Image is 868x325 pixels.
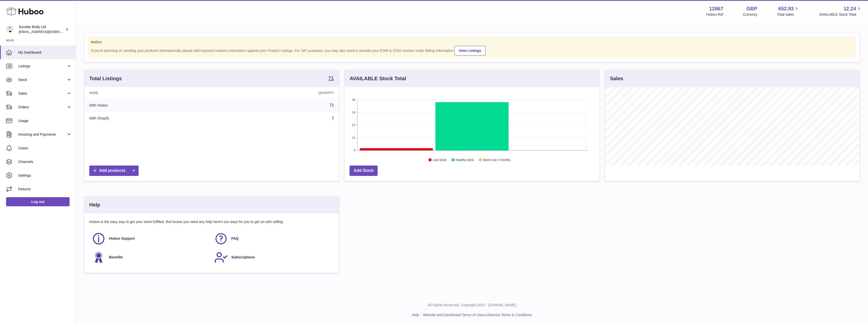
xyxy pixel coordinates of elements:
a: Help [412,313,419,317]
h3: AVAILABLE Stock Total [350,75,406,82]
div: Sundae Body Ltd [19,25,64,34]
a: Service Terms & Conditions [489,313,532,317]
strong: 71 [328,76,334,81]
strong: GBP [746,5,757,12]
text: Healthy stock [456,158,474,162]
span: Stock [18,77,67,82]
a: Log out [6,197,70,206]
div: Huboo Ref [706,12,723,17]
a: 12.24 AVAILABLE Stock Total [819,5,862,17]
a: Huboo Support [92,232,209,246]
span: Huboo Support [109,236,135,241]
text: 33 [352,111,355,114]
text: Stock over 2 months [483,158,511,162]
a: Website and Dashboard Terms of Use [423,313,483,317]
th: Name [84,87,222,99]
p: All Rights Reserved. Copyright 2025 - [DOMAIN_NAME] [80,303,864,308]
text: Low Stock [433,158,447,162]
a: 71 [328,76,334,82]
span: Total sales [777,12,799,17]
a: View Listings [454,46,486,55]
h3: Sales [610,75,623,82]
div: Currency [743,12,757,17]
a: 71 [330,103,334,107]
text: 22 [352,124,355,127]
th: Quantity [222,87,339,99]
span: Subscriptions [231,255,255,260]
text: 44 [352,98,355,101]
span: FAQ [231,236,239,241]
span: Returns [18,187,72,192]
a: 7 [332,116,334,120]
span: Sales [18,91,67,96]
span: Channels [18,159,72,164]
span: Usage [18,118,72,123]
span: Cases [18,146,72,151]
a: Subscriptions [214,251,332,264]
a: Add products [89,166,139,176]
strong: 12867 [709,5,723,12]
span: 652.93 [778,5,794,12]
a: 652.93 Total sales [777,5,799,17]
text: 11 [352,136,355,139]
span: AVAILABLE Stock Total [819,12,862,17]
a: Benefits [92,251,209,264]
span: My Dashboard [18,50,72,55]
td: With Huboo [84,99,222,112]
strong: Notice [91,40,853,45]
h3: Total Listings [89,75,122,82]
span: 12.24 [843,5,856,12]
div: If you're planning on sending your products internationally please add required customs informati... [91,45,853,55]
span: Benefits [109,255,123,260]
a: Add Stock [350,166,378,176]
span: Settings [18,173,72,178]
span: Invoicing and Payments [18,132,67,137]
span: Listings [18,64,67,69]
text: 0 [354,149,355,152]
span: [EMAIL_ADDRESS][DOMAIN_NAME] [19,30,74,34]
a: FAQ [214,232,332,246]
p: Huboo is the easy way to get your stock fulfilled. But incase you need any help here's our ways f... [89,219,334,224]
td: With Shopify [84,112,222,125]
li: and [421,313,532,317]
h3: Help [89,201,100,208]
span: Orders [18,105,67,110]
img: felicity@sundaebody.com [6,26,14,33]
